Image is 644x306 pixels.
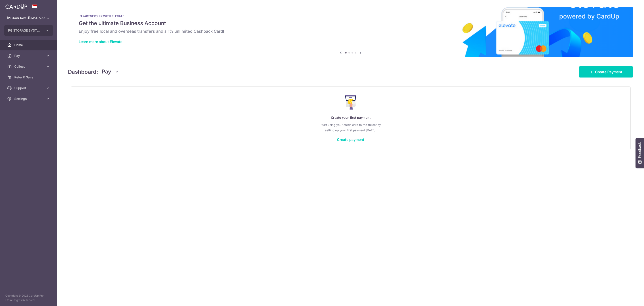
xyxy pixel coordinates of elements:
[7,16,50,20] p: [PERSON_NAME][EMAIL_ADDRESS][PERSON_NAME][DOMAIN_NAME]
[595,69,622,75] span: Create Payment
[68,7,633,57] img: Renovation banner
[636,138,644,168] button: Feedback - Show survey
[14,97,44,101] span: Settings
[579,66,633,78] a: Create Payment
[79,14,623,18] p: IN PARTNERSHIP WITH ELEVATE
[8,28,41,33] span: PG STORAGE SYSTEMS PTE. LTD.
[14,54,44,58] span: Pay
[80,115,621,120] p: Create your first payment
[80,122,621,133] p: Start using your credit card to the fullest by setting up your first payment [DATE]!
[14,64,44,69] span: Collect
[79,29,623,34] h6: Enjoy free local and overseas transfers and a 1% unlimited Cashback Card!
[638,142,642,158] span: Feedback
[4,25,53,36] button: PG STORAGE SYSTEMS PTE. LTD.
[5,4,27,9] img: CardUp
[337,137,364,142] a: Create payment
[68,68,98,76] h4: Dashboard:
[14,43,44,47] span: Home
[345,95,356,110] img: Make Payment
[102,68,119,76] button: Pay
[14,75,44,80] span: Refer & Save
[79,20,623,27] h5: Get the ultimate Business Account
[79,39,122,44] a: Learn more about Elevate
[14,86,44,90] span: Support
[102,68,111,76] span: Pay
